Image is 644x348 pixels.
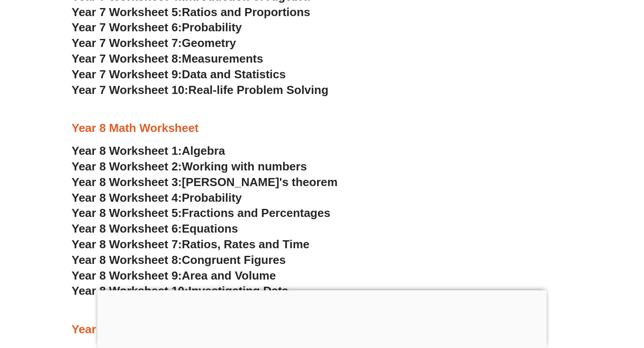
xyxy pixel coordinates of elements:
[182,36,236,50] span: Geometry
[72,83,188,97] span: Year 7 Worksheet 10:
[182,206,330,220] span: Fractions and Percentages
[72,191,182,204] span: Year 8 Worksheet 4:
[72,52,182,65] span: Year 7 Worksheet 8:
[72,144,182,157] span: Year 8 Worksheet 1:
[72,238,182,251] span: Year 8 Worksheet 7:
[72,322,572,337] h3: Year 9 Math Worksheet
[72,175,338,189] a: Year 8 Worksheet 3:[PERSON_NAME]'s theorem
[72,253,182,267] span: Year 8 Worksheet 8:
[72,68,286,81] a: Year 7 Worksheet 9:Data and Statistics
[72,269,182,282] span: Year 8 Worksheet 9:
[72,36,236,50] a: Year 7 Worksheet 7:Geometry
[182,269,276,282] span: Area and Volume
[182,238,309,251] span: Ratios, Rates and Time
[72,206,330,220] a: Year 8 Worksheet 5:Fractions and Percentages
[182,144,225,157] span: Algebra
[182,52,263,65] span: Measurements
[182,253,286,267] span: Congruent Figures
[72,36,182,50] span: Year 7 Worksheet 7:
[72,21,182,34] span: Year 7 Worksheet 6:
[72,160,182,173] span: Year 8 Worksheet 2:
[72,83,328,97] a: Year 7 Worksheet 10:Real-life Problem Solving
[72,52,263,65] a: Year 7 Worksheet 8:Measurements
[72,21,242,34] a: Year 7 Worksheet 6:Probability
[72,206,182,220] span: Year 8 Worksheet 5:
[72,121,572,136] h3: Year 8 Math Worksheet
[72,68,182,81] span: Year 7 Worksheet 9:
[72,222,182,235] span: Year 8 Worksheet 6:
[72,175,182,189] span: Year 8 Worksheet 3:
[182,68,286,81] span: Data and Statistics
[72,269,276,282] a: Year 8 Worksheet 9:Area and Volume
[72,222,238,235] a: Year 8 Worksheet 6:Equations
[182,5,310,19] span: Ratios and Proportions
[182,191,242,204] span: Probability
[72,253,286,267] a: Year 8 Worksheet 8:Congruent Figures
[97,290,547,346] iframe: Advertisement
[182,175,338,189] span: [PERSON_NAME]'s theorem
[599,305,644,348] iframe: Chat Widget
[72,144,225,157] a: Year 8 Worksheet 1:Algebra
[72,238,309,251] a: Year 8 Worksheet 7:Ratios, Rates and Time
[188,83,328,97] span: Real-life Problem Solving
[72,160,307,173] a: Year 8 Worksheet 2:Working with numbers
[72,5,182,19] span: Year 7 Worksheet 5:
[182,222,238,235] span: Equations
[72,191,242,204] a: Year 8 Worksheet 4:Probability
[188,284,288,297] span: Investigating Data
[72,284,188,297] span: Year 8 Worksheet 10:
[182,160,307,173] span: Working with numbers
[72,284,288,297] a: Year 8 Worksheet 10:Investigating Data
[182,21,242,34] span: Probability
[72,5,310,19] a: Year 7 Worksheet 5:Ratios and Proportions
